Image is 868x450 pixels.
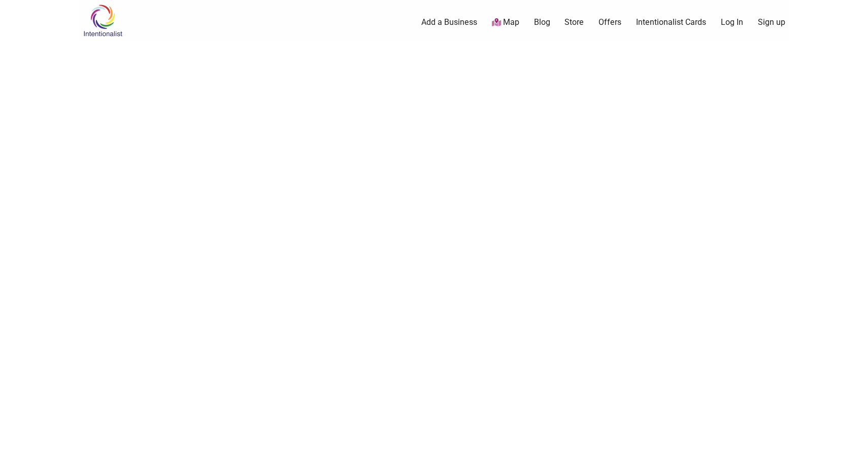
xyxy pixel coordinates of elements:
[721,17,743,28] a: Log In
[564,17,584,28] a: Store
[79,4,127,37] img: Intentionalist
[492,17,519,28] a: Map
[758,17,785,28] a: Sign up
[421,17,477,28] a: Add a Business
[598,17,621,28] a: Offers
[636,17,706,28] a: Intentionalist Cards
[534,17,550,28] a: Blog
